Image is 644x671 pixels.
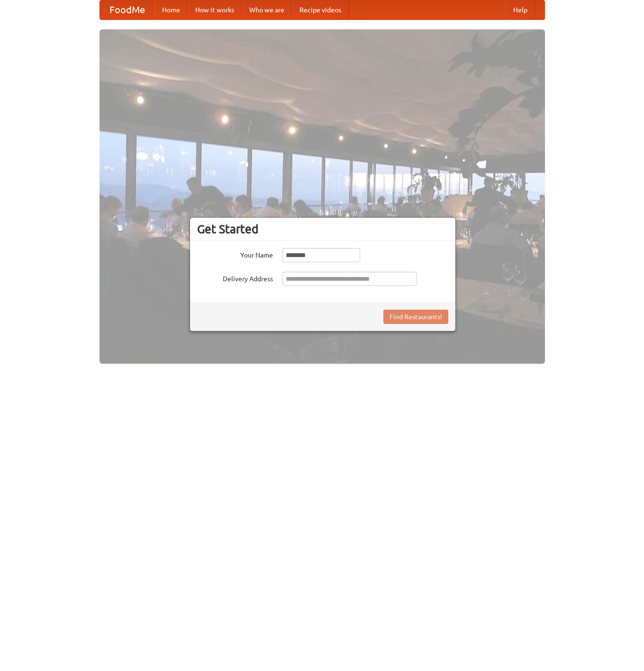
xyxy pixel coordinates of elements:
[197,222,448,236] h3: Get Started
[188,0,242,19] a: How it works
[506,0,535,19] a: Help
[100,0,154,19] a: FoodMe
[242,0,292,19] a: Who we are
[197,272,273,284] label: Delivery Address
[197,248,273,260] label: Your Name
[292,0,349,19] a: Recipe videos
[383,310,448,324] button: Find Restaurants!
[154,0,188,19] a: Home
